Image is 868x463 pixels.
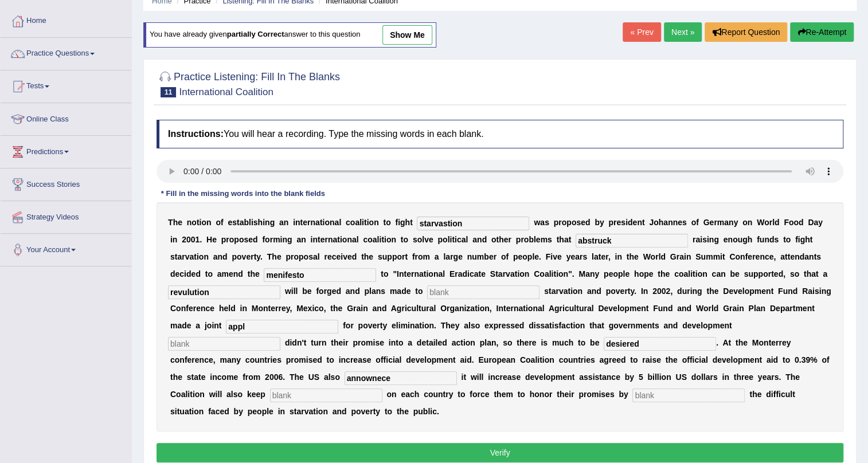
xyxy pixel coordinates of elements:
b: i [310,235,312,244]
b: h [659,218,664,227]
b: f [262,235,265,244]
b: e [504,235,509,244]
b: e [616,218,621,227]
b: f [795,235,798,244]
b: e [723,235,728,244]
b: n [764,235,769,244]
button: Re-Attempt [790,22,854,42]
b: s [170,252,175,261]
b: i [170,235,173,244]
b: s [545,218,549,227]
b: t [556,235,559,244]
b: t [237,218,240,227]
b: t [194,252,197,261]
b: a [177,252,182,261]
b: a [334,218,339,227]
b: r [307,218,310,227]
b: m [540,235,547,244]
b: c [332,252,337,261]
a: Home [1,5,131,34]
input: blank [168,285,280,299]
b: G [703,218,709,227]
b: a [189,252,194,261]
div: You have already given answer to this question [143,22,436,48]
b: e [246,252,251,261]
b: h [173,218,178,227]
b: t [642,218,645,227]
b: n [312,235,318,244]
b: a [355,218,359,227]
input: blank [345,371,457,385]
b: o [342,235,347,244]
b: p [387,252,392,261]
b: c [346,218,350,227]
b: F [784,218,789,227]
b: r [270,235,273,244]
b: p [516,235,521,244]
b: t [410,218,413,227]
b: t [383,218,386,227]
b: 0 [186,235,191,244]
b: o [191,218,197,227]
b: i [197,252,199,261]
b: a [472,235,477,244]
a: Strategy Videos [1,201,131,230]
b: y [600,218,604,227]
b: a [296,235,301,244]
b: n [204,252,209,261]
b: b [595,218,600,227]
b: r [251,252,253,261]
b: 1 [196,235,200,244]
b: t [569,235,572,244]
b: o [443,235,448,244]
b: r [714,218,717,227]
b: e [228,218,232,227]
b: p [392,252,397,261]
b: t [452,235,455,244]
b: b [529,235,534,244]
b: n [301,235,306,244]
a: show me [382,25,432,45]
b: o [742,218,748,227]
b: r [182,252,185,261]
b: f [757,235,760,244]
button: Verify [157,443,843,462]
b: n [748,218,753,227]
b: p [221,235,226,244]
b: n [328,235,333,244]
b: a [724,218,729,227]
b: o [733,235,738,244]
b: n [477,235,482,244]
b: g [400,218,405,227]
b: i [280,235,282,244]
b: i [455,235,457,244]
b: n [217,252,222,261]
b: v [242,252,247,261]
b: l [422,235,424,244]
b: i [341,252,343,261]
a: Practice Questions [1,38,131,66]
b: e [248,235,253,244]
b: u [382,252,388,261]
b: n [374,218,379,227]
b: s [232,218,237,227]
b: t [381,235,384,244]
b: r [226,235,229,244]
b: n [282,235,287,244]
b: r [324,235,327,244]
b: m [717,218,724,227]
a: Tests [1,70,131,99]
b: o [324,218,330,227]
b: n [728,235,733,244]
b: l [377,235,379,244]
b: T [267,252,272,261]
b: l [318,252,320,261]
b: e [327,252,332,261]
b: l [772,218,775,227]
b: d [628,218,633,227]
b: i [293,218,295,227]
b: a [279,218,284,227]
b: t [783,235,786,244]
b: t [364,218,367,227]
b: s [682,218,687,227]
